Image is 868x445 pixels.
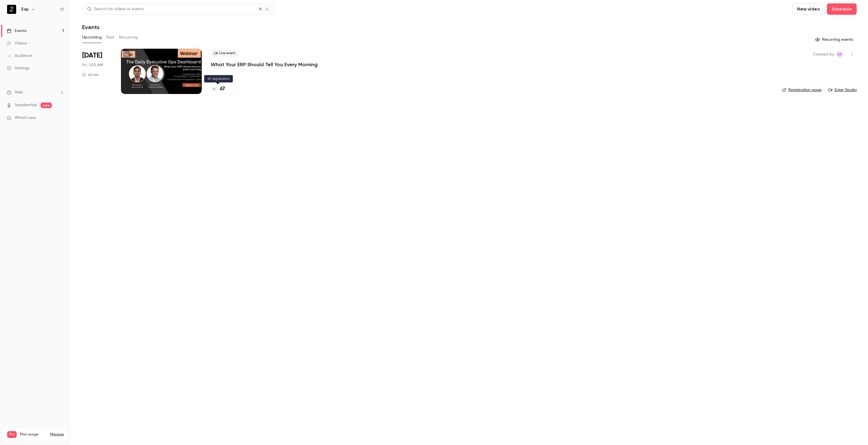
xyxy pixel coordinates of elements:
[15,102,37,108] a: SpeakerHub
[837,51,842,58] span: SR
[7,65,29,71] div: Settings
[211,61,318,68] a: What Your ERP Should Tell You Every Morning
[82,24,99,31] h1: Events
[20,432,47,437] span: Plan usage
[813,35,857,44] button: Recurring events
[82,33,102,42] button: Upcoming
[782,87,822,93] a: Registration page
[828,87,857,93] a: Enter Studio
[15,115,36,121] span: What's new
[41,102,52,108] span: new
[7,53,32,59] div: Audience
[87,6,144,12] div: Search for videos or events
[82,72,99,77] div: 45 min
[50,432,64,437] a: Manage
[15,89,23,95] span: Help
[82,49,112,94] div: Sep 4 Thu, 4:00 PM (Europe/London)
[7,5,16,14] img: Zap
[836,51,843,58] span: Simon Ryan
[21,7,29,12] h6: Zap
[82,51,102,60] span: [DATE]
[813,51,834,58] span: Created by
[792,3,825,15] button: New video
[82,62,103,68] span: Fri, 1:00 AM
[119,33,138,42] button: Recurring
[211,50,239,57] span: Live event
[7,40,27,46] div: Videos
[220,85,225,93] h4: 67
[57,115,64,121] iframe: Noticeable Trigger
[827,3,857,15] button: Schedule
[7,28,26,34] div: Events
[106,33,114,42] button: Past
[211,85,225,93] a: 67
[7,89,64,95] li: help-dropdown-opener
[7,431,17,438] span: Pro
